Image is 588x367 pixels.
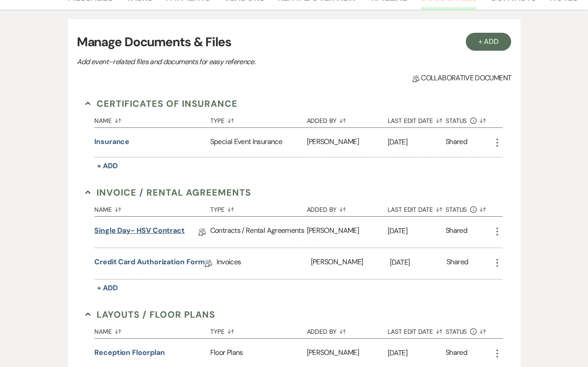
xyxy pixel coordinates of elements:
div: Special Event Insurance [210,128,307,157]
button: + Add [94,160,120,172]
button: Invoice / Rental Agreements [85,186,251,199]
span: Status [446,328,467,335]
button: Last Edit Date [388,321,446,338]
button: Last Edit Date [388,110,446,127]
button: Status [446,321,492,338]
a: Single Day- HSV Contract [94,225,185,239]
div: Contracts / Rental Agreements [210,217,307,248]
div: [PERSON_NAME] [311,248,390,279]
button: Type [210,110,307,127]
span: + Add [97,161,118,170]
div: Shared [446,347,467,359]
div: Shared [446,136,467,149]
span: Collaborative document [412,73,511,83]
button: Name [94,321,210,338]
h3: Manage Documents & Files [77,33,512,52]
span: Status [446,118,467,124]
button: Type [210,321,307,338]
button: Certificates of Insurance [85,97,238,110]
button: Status [446,110,492,127]
button: Added By [307,110,388,127]
p: [DATE] [388,225,446,237]
button: Name [94,110,210,127]
button: Layouts / Floor Plans [85,308,215,321]
button: Status [446,199,492,216]
button: Reception Floorplan [94,347,164,358]
p: Add event–related files and documents for easy reference. [77,56,391,68]
a: Credit Card Authorization Form [94,257,205,271]
span: + Add [97,283,118,293]
button: Insurance [94,136,129,147]
p: [DATE] [390,257,447,268]
div: [PERSON_NAME] [307,128,388,157]
p: [DATE] [388,136,446,148]
button: + Add [94,282,120,294]
button: Added By [307,199,388,216]
button: Last Edit Date [388,199,446,216]
button: Added By [307,321,388,338]
div: Invoices [217,248,311,279]
div: Shared [447,257,468,271]
button: Type [210,199,307,216]
div: Shared [446,225,467,239]
button: Name [94,199,210,216]
button: + Add [466,33,512,51]
span: Status [446,206,467,213]
div: [PERSON_NAME] [307,217,388,248]
p: [DATE] [388,347,446,359]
